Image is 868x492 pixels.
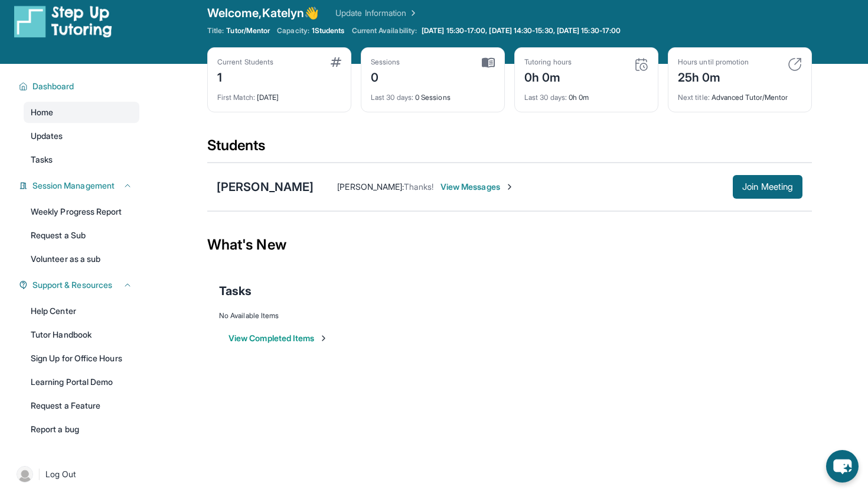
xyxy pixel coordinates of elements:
[634,57,648,72] img: card
[32,279,112,291] span: Support & Resources
[38,467,41,481] span: |
[371,67,400,86] div: 0
[24,419,139,440] a: Report a bug
[31,154,53,166] span: Tasks
[17,466,33,483] img: user-img
[24,201,139,222] a: Weekly Progress Report
[207,26,224,35] span: Title:
[217,179,314,195] div: [PERSON_NAME]
[24,371,139,393] a: Learning Portal Demo
[217,57,273,67] div: Current Students
[12,461,139,487] a: |Log Out
[226,26,270,35] span: Tutor/Mentor
[505,182,514,192] img: Chevron-Right
[24,125,139,147] a: Updates
[371,93,413,102] span: Last 30 days :
[406,7,418,19] img: Chevron Right
[24,248,139,270] a: Volunteer as a sub
[217,67,273,86] div: 1
[28,279,132,291] button: Support & Resources
[207,136,812,162] div: Students
[219,283,252,299] span: Tasks
[678,67,749,86] div: 25h 0m
[371,86,495,102] div: 0 Sessions
[331,57,341,67] img: card
[32,80,74,92] span: Dashboard
[352,26,417,35] span: Current Availability:
[277,26,309,35] span: Capacity:
[524,67,572,86] div: 0h 0m
[404,182,433,192] span: Thanks!
[419,26,623,35] a: [DATE] 15:30-17:00, [DATE] 14:30-15:30, [DATE] 15:30-17:00
[24,225,139,246] a: Request a Sub
[207,219,812,271] div: What's New
[14,5,112,38] img: logo
[678,86,802,102] div: Advanced Tutor/Mentor
[24,102,139,123] a: Home
[733,175,802,199] button: Join Meeting
[217,86,341,102] div: [DATE]
[678,93,710,102] span: Next title :
[24,300,139,322] a: Help Center
[31,106,53,118] span: Home
[31,130,63,142] span: Updates
[440,181,514,193] span: View Messages
[422,26,621,35] span: [DATE] 15:30-17:00, [DATE] 14:30-15:30, [DATE] 15:30-17:00
[788,57,802,72] img: card
[28,180,132,192] button: Session Management
[482,57,495,68] img: card
[217,93,255,102] span: First Match :
[24,395,139,416] a: Request a Feature
[524,93,567,102] span: Last 30 days :
[219,311,800,321] div: No Available Items
[742,183,793,190] span: Join Meeting
[207,5,319,21] span: Welcome, Katelyn 👋
[24,348,139,369] a: Sign Up for Office Hours
[371,57,400,67] div: Sessions
[45,468,76,480] span: Log Out
[229,332,328,344] button: View Completed Items
[524,86,648,102] div: 0h 0m
[524,57,572,67] div: Tutoring hours
[335,7,418,19] a: Update Information
[28,80,132,92] button: Dashboard
[678,57,749,67] div: Hours until promotion
[24,324,139,345] a: Tutor Handbook
[32,180,115,192] span: Session Management
[312,26,345,35] span: 1 Students
[826,450,859,483] button: chat-button
[337,182,404,192] span: [PERSON_NAME] :
[24,149,139,170] a: Tasks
